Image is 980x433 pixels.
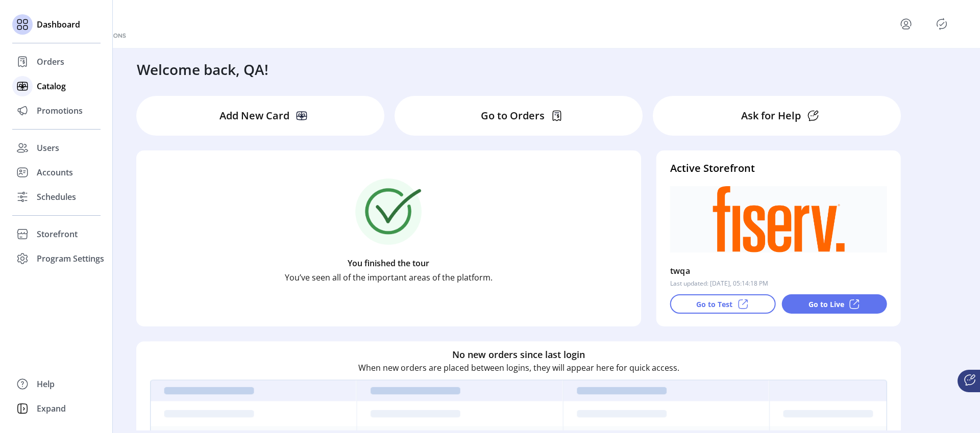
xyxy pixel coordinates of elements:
[37,105,83,117] span: Promotions
[808,299,844,310] p: Go to Live
[348,257,429,269] p: You finished the tour
[137,59,268,80] h3: Welcome back, QA!
[37,252,104,265] span: Program Settings
[37,142,59,154] span: Users
[934,16,950,32] button: Publisher Panel
[670,263,691,279] p: twqa
[358,362,679,374] p: When new orders are placed between logins, they will appear here for quick access.
[37,166,73,179] span: Accounts
[481,108,545,123] p: Go to Orders
[37,80,66,92] span: Catalog
[37,191,76,203] span: Schedules
[898,16,914,32] button: menu
[670,161,887,176] h4: Active Storefront
[37,378,55,390] span: Help
[37,18,80,31] span: Dashboard
[670,279,768,288] p: Last updated: [DATE], 05:14:18 PM
[285,271,493,284] p: You’ve seen all of the important areas of the platform.
[37,402,66,415] span: Expand
[452,348,585,362] h6: No new orders since last login
[219,108,289,123] p: Add New Card
[741,108,801,123] p: Ask for Help
[696,299,732,310] p: Go to Test
[37,228,78,240] span: Storefront
[37,56,64,68] span: Orders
